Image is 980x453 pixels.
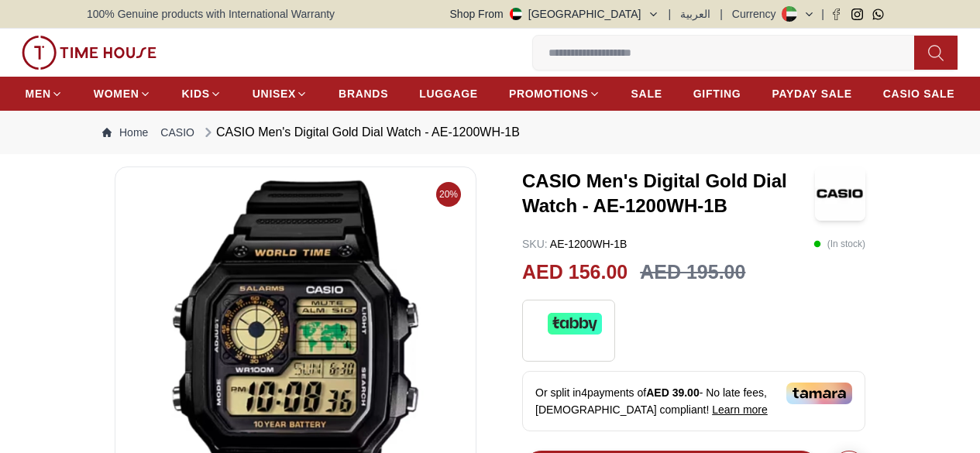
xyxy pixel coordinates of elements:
[253,86,296,101] span: UNISEX
[821,6,824,22] span: |
[883,86,955,101] span: CASIO SALE
[772,80,851,108] a: PAYDAY SALE
[693,80,741,108] a: GIFTING
[419,80,478,108] a: LUGGAGE
[693,86,741,101] span: GIFTING
[26,80,63,108] a: MEN
[522,169,815,218] h3: CASIO Men's Digital Gold Dial Watch - AE-1200WH-1B
[872,9,884,20] a: Whatsapp
[94,80,151,108] a: WOMEN
[182,80,222,108] a: KIDS
[522,238,548,250] span: SKU :
[631,86,662,101] span: SALE
[813,236,865,252] p: ( In stock )
[339,80,388,108] a: BRANDS
[712,403,768,416] span: Learn more
[883,80,955,108] a: CASIO SALE
[786,383,852,404] img: Tamara
[522,258,628,287] h2: AED 156.00
[732,6,782,22] div: Currency
[830,9,842,20] a: Facebook
[22,36,156,70] img: ...
[522,236,627,252] p: AE-1200WH-1B
[851,9,863,20] a: Instagram
[450,6,659,22] button: Shop From[GEOGRAPHIC_DATA]
[509,80,600,108] a: PROMOTIONS
[720,6,723,22] span: |
[436,182,461,207] span: 20%
[160,125,194,140] a: CASIO
[87,6,335,22] span: 100% Genuine products with International Warranty
[631,80,662,108] a: SALE
[510,8,522,20] img: United Arab Emirates
[201,123,520,142] div: CASIO Men's Digital Gold Dial Watch - AE-1200WH-1B
[182,86,210,101] span: KIDS
[680,6,710,22] button: العربية
[522,371,865,431] div: Or split in 4 payments of - No late fees, [DEMOGRAPHIC_DATA] compliant!
[509,86,589,101] span: PROMOTIONS
[772,86,851,101] span: PAYDAY SALE
[94,86,139,101] span: WOMEN
[87,111,893,154] nav: Breadcrumb
[102,125,148,140] a: Home
[646,386,699,399] span: AED 39.00
[640,258,745,287] h3: AED 195.00
[419,86,478,101] span: LUGGAGE
[26,86,51,101] span: MEN
[339,86,388,101] span: BRANDS
[669,6,672,22] span: |
[815,166,865,221] img: CASIO Men's Digital Gold Dial Watch - AE-1200WH-1B
[253,80,308,108] a: UNISEX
